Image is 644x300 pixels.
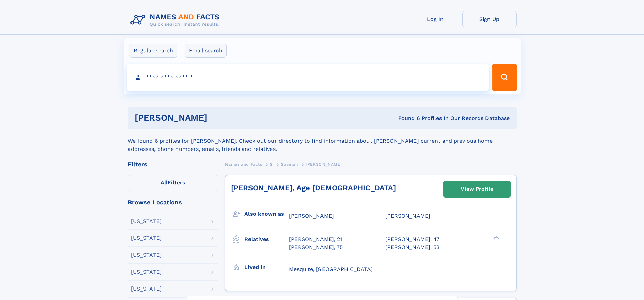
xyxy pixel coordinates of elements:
[161,179,168,186] span: All
[408,11,462,27] a: Log In
[306,162,342,167] span: [PERSON_NAME]
[385,236,439,243] a: [PERSON_NAME], 47
[281,162,298,167] span: Gavelan
[303,115,510,122] div: Found 6 Profiles In Our Records Database
[127,64,489,91] input: search input
[385,213,430,219] span: [PERSON_NAME]
[289,213,334,219] span: [PERSON_NAME]
[244,234,289,245] h3: Relatives
[461,181,493,197] div: View Profile
[385,244,439,251] a: [PERSON_NAME], 53
[492,236,500,240] div: ❯
[185,44,227,58] label: Email search
[244,261,289,273] h3: Lived in
[281,160,298,168] a: Gavelan
[270,160,273,168] a: G
[128,11,225,29] img: Logo Names and Facts
[135,114,303,122] h1: [PERSON_NAME]
[131,269,162,275] div: [US_STATE]
[462,11,517,27] a: Sign Up
[289,266,373,272] span: Mesquite, [GEOGRAPHIC_DATA]
[225,160,262,168] a: Names and Facts
[128,129,517,153] div: We found 6 profiles for [PERSON_NAME]. Check out our directory to find information about [PERSON_...
[128,199,218,205] div: Browse Locations
[444,181,510,197] a: View Profile
[270,162,273,167] span: G
[231,184,396,192] a: [PERSON_NAME], Age [DEMOGRAPHIC_DATA]
[492,64,517,91] button: Search Button
[289,236,342,243] a: [PERSON_NAME], 21
[129,44,177,58] label: Regular search
[131,286,162,292] div: [US_STATE]
[289,244,343,251] a: [PERSON_NAME], 75
[131,218,162,224] div: [US_STATE]
[131,235,162,241] div: [US_STATE]
[244,208,289,220] h3: Also known as
[131,252,162,258] div: [US_STATE]
[128,161,218,167] div: Filters
[128,175,218,191] label: Filters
